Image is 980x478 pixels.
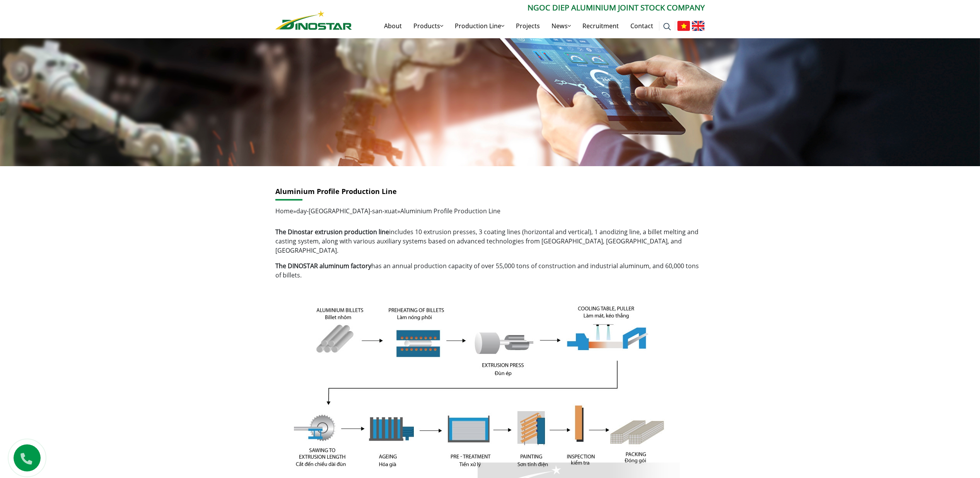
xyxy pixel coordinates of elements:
a: day-[GEOGRAPHIC_DATA]-san-xuat [296,207,397,215]
p: has an annual production capacity of over 55,000 tons of construction and industrial aluminum, an... [275,261,705,280]
img: search [663,23,671,31]
a: Home [275,207,293,215]
span: » » [275,207,500,215]
img: Nhôm Dinostar [275,10,352,30]
img: Tiếng Việt [677,21,690,31]
a: Recruitment [577,14,625,38]
a: Products [408,14,449,38]
a: Aluminium Profile Production Line [275,187,397,196]
a: News [546,14,577,38]
strong: The Dinostar extrusion production line [275,228,389,236]
p: Ngoc Diep Aluminium Joint Stock Company [352,2,705,14]
a: About [378,14,408,38]
img: English [692,21,705,31]
a: Contact [625,14,659,38]
span: Aluminium Profile Production Line [400,207,500,215]
a: Production Line [449,14,510,38]
a: The DINOSTAR aluminum factory [275,262,371,270]
p: includes 10 extrusion presses, 3 coating lines (horizontal and vertical), 1 anodizing line, a bil... [275,227,705,255]
a: Projects [510,14,546,38]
